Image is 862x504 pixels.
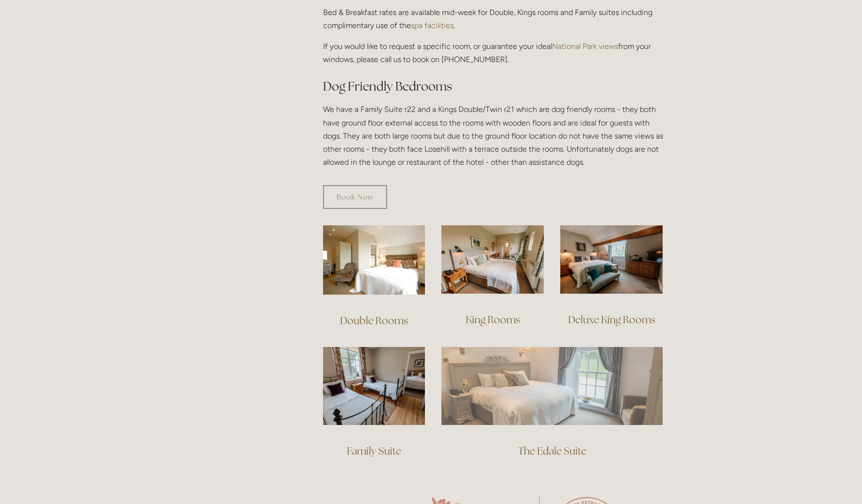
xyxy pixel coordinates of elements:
[568,313,655,326] a: Deluxe King Rooms
[323,347,425,425] img: Family Suite view, Losehill Hotel
[518,444,586,457] a: The Edale Suite
[340,314,408,327] a: Double Rooms
[441,347,663,425] img: The Edale Suite, Losehill Hotel
[323,40,663,66] p: If you would like to request a specific room, or guarantee your ideal from your windows, please c...
[323,6,663,32] p: Bed & Breakfast rates are available mid-week for Double, Kings rooms and Family suites including ...
[323,78,663,95] h2: Dog Friendly Bedrooms
[560,225,663,294] img: Deluxe King Room view, Losehill Hotel
[466,313,520,326] a: King Rooms
[323,225,425,295] img: Double Room view, Losehill Hotel
[552,42,618,51] a: National Park views
[323,185,387,209] a: Book Now
[411,21,454,30] a: spa facilities
[323,103,663,169] p: We have a Family Suite r22 and a Kings Double/Twin r21 which are dog friendly rooms - they both h...
[441,225,544,294] img: King Room view, Losehill Hotel
[347,444,401,457] a: Family Suite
